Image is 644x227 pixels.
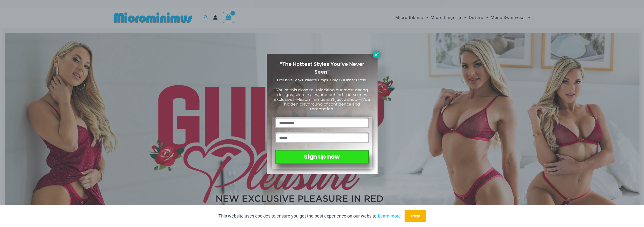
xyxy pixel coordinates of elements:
[373,51,380,58] button: Close
[378,213,401,219] a: Learn more
[280,61,364,75] span: “The Hottest Styles You’ve Never Seen”
[405,210,426,222] button: Accept
[274,88,370,112] span: You’re this close to unlocking our most daring designs, secret sales, and behind-the-scenes exclu...
[218,212,401,220] p: This website uses cookies to ensure you get the best experience on our website.
[275,150,369,164] button: Sign up now
[277,78,367,83] span: Exclusive Looks. Private Drops. Only Our Inner Circle.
